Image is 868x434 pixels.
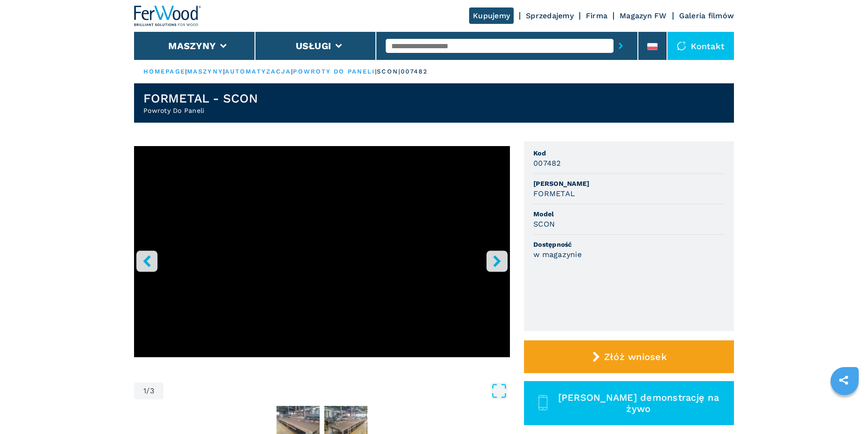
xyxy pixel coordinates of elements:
[554,392,723,414] span: [PERSON_NAME] demonstrację na żywo
[614,35,628,57] button: submit-button
[604,351,667,362] span: Złóż wniosek
[377,67,401,76] p: scon |
[134,6,202,26] img: Ferwood
[225,68,291,75] a: automatyzacja
[533,179,725,188] span: [PERSON_NAME]
[143,387,146,395] span: 1
[533,188,575,199] h3: FORMETAL
[469,7,514,24] a: Kupujemy
[524,340,734,373] button: Złóż wniosek
[187,68,223,75] a: maszyny
[166,383,508,399] button: Open Fullscreen
[136,250,157,272] button: left-button
[677,41,686,51] img: Kontakt
[150,387,154,395] span: 3
[533,209,725,219] span: Model
[146,387,150,395] span: /
[375,68,377,75] span: |
[168,40,216,51] button: Maszyny
[486,250,508,272] button: right-button
[143,91,258,106] h1: FORMETAL - SCON
[586,11,607,20] a: Firma
[533,240,725,249] span: Dostępność
[832,368,855,392] a: sharethis
[667,32,734,60] div: Kontakt
[143,68,185,75] a: HOMEPAGE
[134,146,510,357] iframe: Ritorno pannelli in azione - FORMETAL SCON - Ferwoodgroup - 007482
[679,11,734,20] a: Galeria filmów
[533,249,582,260] h3: w magazynie
[134,146,510,373] div: Go to Slide 1
[533,158,561,169] h3: 007482
[401,67,428,76] p: 007482
[293,68,375,75] a: powroty do paneli
[533,148,725,158] span: Kod
[524,381,734,425] button: [PERSON_NAME] demonstrację na żywo
[143,106,258,115] h2: Powroty Do Paneli
[620,11,667,20] a: Magazyn FW
[223,68,225,75] span: |
[296,40,331,51] button: Usługi
[185,68,187,75] span: |
[291,68,293,75] span: |
[526,11,574,20] a: Sprzedajemy
[533,219,555,229] h3: SCON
